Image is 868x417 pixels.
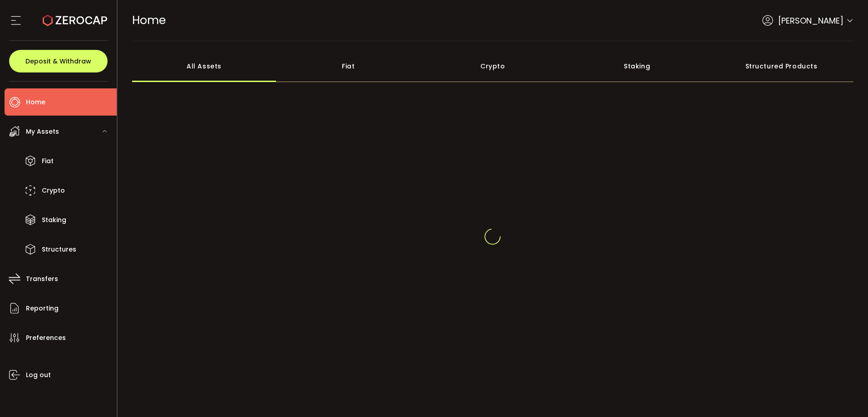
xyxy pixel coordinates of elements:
[276,50,420,82] div: Fiat
[709,50,853,82] div: Structured Products
[420,50,565,82] div: Crypto
[778,15,843,27] span: [PERSON_NAME]
[132,50,276,82] div: All Assets
[26,272,58,286] span: Transfers
[9,50,108,73] button: Deposit & Withdraw
[565,50,709,82] div: Staking
[26,96,45,109] span: Home
[26,331,66,344] span: Preferences
[26,125,59,138] span: My Assets
[42,243,76,256] span: Structures
[42,155,54,168] span: Fiat
[42,184,65,197] span: Crypto
[26,369,51,382] span: Log out
[26,302,59,315] span: Reporting
[25,58,91,64] span: Deposit & Withdraw
[132,12,166,28] span: Home
[42,213,66,227] span: Staking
